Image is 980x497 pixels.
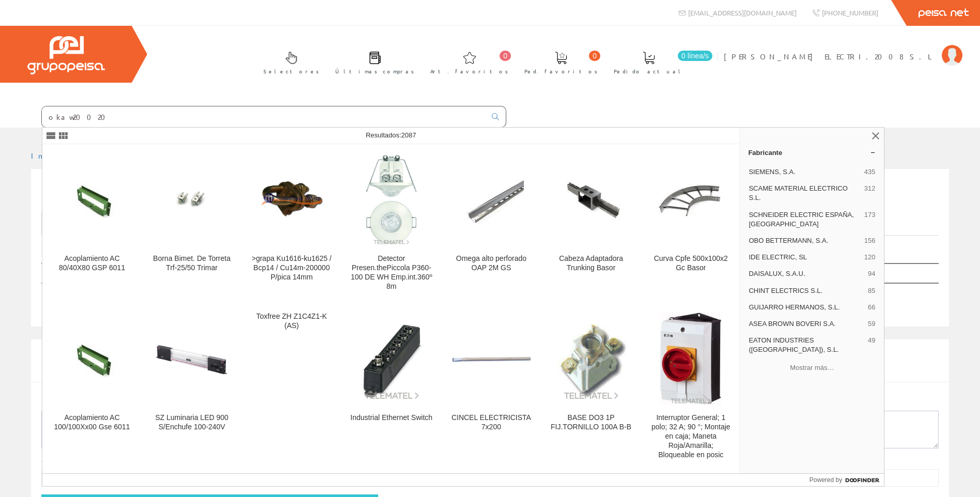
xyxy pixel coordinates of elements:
[822,8,878,17] span: [PHONE_NUMBER]
[724,51,937,61] span: [PERSON_NAME] ELECTRI.2008 S.L
[458,175,524,224] img: Omega alto perforado OAP 2M GS
[364,153,418,246] img: Detector Presen.thePiccola P360-100 DE WH Emp.int.360º 8m
[242,304,341,472] a: Toxfree ZH Z1C4Z1-K (AS)
[749,269,864,278] span: DAISALUX, S.A.U.
[868,319,875,329] span: 59
[242,145,341,303] a: >grapa Ku1616-ku1625 / Bcp14 / Cu14m-200000 P/pica 14mm >grapa Ku1616-ku1625 / Bcp14 / Cu14m-2000...
[864,210,876,229] span: 173
[325,43,419,81] a: Últimas compras
[253,43,324,81] a: Selectores
[589,51,600,61] span: 0
[41,211,199,236] a: Listado de artículos
[41,283,844,308] td: No se han encontrado artículos, pruebe con otra búsqueda
[41,351,868,376] span: Si no ha encontrado algún artículo en nuestro catálogo introduzca aquí la cantidad y la descripci...
[749,253,860,262] span: IDE ELECTRIC, SL
[51,254,133,273] div: Acoplamiento AC 80/40X80 GSP 6011
[250,312,333,331] div: Toxfree ZH Z1C4Z1-K (AS)
[450,254,533,273] div: Omega alto perforado OAP 2M GS
[366,131,416,139] span: Resultados:
[430,66,508,76] span: Art. favoritos
[42,304,142,472] a: Acoplamiento AC 100/100Xx00 Gse 6011 Acoplamiento AC 100/100Xx00 Gse 6011
[42,145,142,303] a: Acoplamiento AC 80/40X80 GSP 6011 Acoplamiento AC 80/40X80 GSP 6011
[749,336,864,354] span: EATON INDUSTRIES ([GEOGRAPHIC_DATA]), S.L.
[150,254,233,273] div: Borna Bimet. De Torreta Trf-25/50 Trimar
[749,210,860,229] span: SCHNEIDER ELECTRIC ESPAÑA, [GEOGRAPHIC_DATA]
[810,474,884,486] a: Powered by
[868,303,875,312] span: 66
[868,336,875,354] span: 49
[401,131,416,139] span: 2087
[150,158,233,241] img: Borna Bimet. De Torreta Trf-25/50 Trimar
[688,8,797,17] span: [EMAIL_ADDRESS][DOMAIN_NAME]
[142,304,241,472] a: SZ Luminaria LED 900 S/Enchufe 100-240V SZ Luminaria LED 900 S/Enchufe 100-240V
[749,236,860,245] span: OBO BETTERMANN, S.A.
[641,304,740,472] a: Interruptor General; 1 polo; 32 A; 90 °; Montaje en caja; Maneta Roja/Amarilla; Bloqueable en pos...
[541,145,641,303] a: Cabeza Adaptadora Trunking Basor Cabeza Adaptadora Trunking Basor
[864,167,876,177] span: 435
[342,304,441,472] a: Industrial Ethernet Switch Industrial Ethernet Switch
[864,184,876,203] span: 312
[744,359,880,376] button: Mostrar más…
[350,413,433,423] div: Industrial Ethernet Switch
[649,413,732,460] div: Interruptor General; 1 polo; 32 A; 90 °; Montaje en caja; Maneta Roja/Amarilla; Bloqueable en posic
[550,317,632,400] img: BASE DO3 1P FIJ.TORNILLO 100A B-B
[810,475,842,485] span: Powered by
[658,175,724,224] img: Curva Cpfe 500x100x2 Gc Basor
[342,145,441,303] a: Detector Presen.thePiccola P360-100 DE WH Emp.int.360º 8m Detector Presen.thePiccola P360-100 DE ...
[42,106,486,127] input: Buscar ...
[749,286,864,296] span: CHINT ELECTRICS S.L.
[350,317,433,400] img: Industrial Ethernet Switch
[335,66,414,76] span: Últimas compras
[442,145,541,303] a: Omega alto perforado OAP 2M GS Omega alto perforado OAP 2M GS
[350,254,433,291] div: Detector Presen.thePiccola P360-100 DE WH Emp.int.360º 8m
[51,413,133,432] div: Acoplamiento AC 100/100Xx00 Gse 6011
[27,36,105,74] img: Grupo Peisa
[749,184,860,203] span: SCAME MATERIAL ELECTRICO S.L.
[558,175,624,224] img: Cabeza Adaptadora Trunking Basor
[649,254,732,273] div: Curva Cpfe 500x100x2 Gc Basor
[442,304,541,472] a: CINCEL ELECTRICISTA 7x200 CINCEL ELECTRICISTA 7x200
[614,66,684,76] span: Pedido actual
[41,185,939,206] h1: okaw200
[749,167,860,177] span: SIEMENS, S.A.
[749,303,864,312] span: GUIJARRO HERMANOS, S.L.
[541,304,641,472] a: BASE DO3 1P FIJ.TORNILLO 100A B-B BASE DO3 1P FIJ.TORNILLO 100A B-B
[59,181,125,218] img: Acoplamiento AC 80/40X80 GSP 6011
[41,245,132,260] label: Mostrar
[263,66,319,76] span: Selectores
[550,254,632,273] div: Cabeza Adaptadora Trunking Basor
[641,145,740,303] a: Curva Cpfe 500x100x2 Gc Basor Curva Cpfe 500x100x2 Gc Basor
[41,456,96,467] label: Cantidad
[678,51,712,61] span: 0 línea/s
[142,145,241,303] a: Borna Bimet. De Torreta Trf-25/50 Trimar Borna Bimet. De Torreta Trf-25/50 Trimar
[864,236,876,245] span: 156
[150,328,233,390] img: SZ Luminaria LED 900 S/Enchufe 100-240V
[150,413,233,432] div: SZ Luminaria LED 900 S/Enchufe 100-240V
[740,144,884,161] a: Fabricante
[31,151,75,160] a: Inicio
[250,254,333,282] div: >grapa Ku1616-ku1625 / Bcp14 / Cu14m-200000 P/pica 14mm
[250,168,333,230] img: >grapa Ku1616-ku1625 / Bcp14 / Cu14m-200000 P/pica 14mm
[550,413,632,432] div: BASE DO3 1P FIJ.TORNILLO 100A B-B
[41,398,225,408] label: Descripción personalizada
[450,413,533,432] div: CINCEL ELECTRICISTA 7x200
[724,43,962,53] a: [PERSON_NAME] ELECTRI.2008 S.L
[450,354,533,363] img: CINCEL ELECTRICISTA 7x200
[749,319,864,329] span: ASEA BROWN BOVERI S.A.
[524,66,598,76] span: Ped. favoritos
[500,51,511,61] span: 0
[864,253,876,262] span: 120
[868,269,875,278] span: 94
[660,312,722,405] img: Interruptor General; 1 polo; 32 A; 90 °; Montaje en caja; Maneta Roja/Amarilla; Bloqueable en posic
[844,263,939,283] th: Datos
[868,286,875,296] span: 85
[59,340,125,377] img: Acoplamiento AC 100/100Xx00 Gse 6011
